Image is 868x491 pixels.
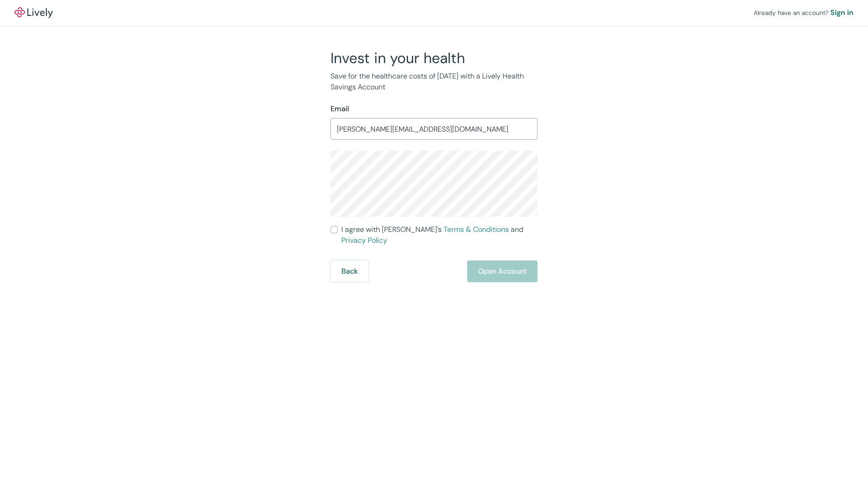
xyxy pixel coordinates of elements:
a: Sign in [830,7,853,18]
span: I agree with [PERSON_NAME]’s and [341,224,538,246]
p: Save for the healthcare costs of [DATE] with a Lively Health Savings Account [330,71,538,93]
a: Terms & Conditions [444,225,509,234]
div: Already have an account? [754,7,853,18]
img: Lively [15,7,53,18]
h2: Invest in your health [330,49,538,67]
button: Back [330,260,369,282]
label: Email [330,103,349,114]
a: LivelyLively [15,7,53,18]
a: Privacy Policy [341,236,387,245]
